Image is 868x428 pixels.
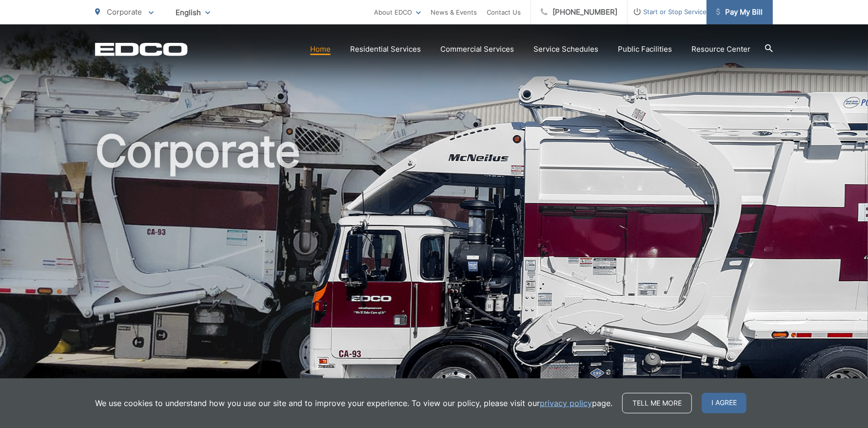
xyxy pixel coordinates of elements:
a: Service Schedules [533,43,598,55]
a: Contact Us [487,6,521,18]
span: English [168,4,217,21]
a: Residential Services [350,43,421,55]
span: I agree [702,393,747,413]
a: EDCD logo. Return to the homepage. [95,42,188,56]
span: Pay My Bill [716,6,763,18]
a: Resource Center [691,43,750,55]
a: News & Events [431,6,477,18]
a: Tell me more [622,393,692,413]
a: About EDCO [374,6,421,18]
a: Home [310,43,331,55]
p: We use cookies to understand how you use our site and to improve your experience. To view our pol... [95,397,612,409]
a: Public Facilities [618,43,672,55]
a: Commercial Services [440,43,514,55]
span: Corporate [107,7,142,17]
a: privacy policy [540,397,592,409]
